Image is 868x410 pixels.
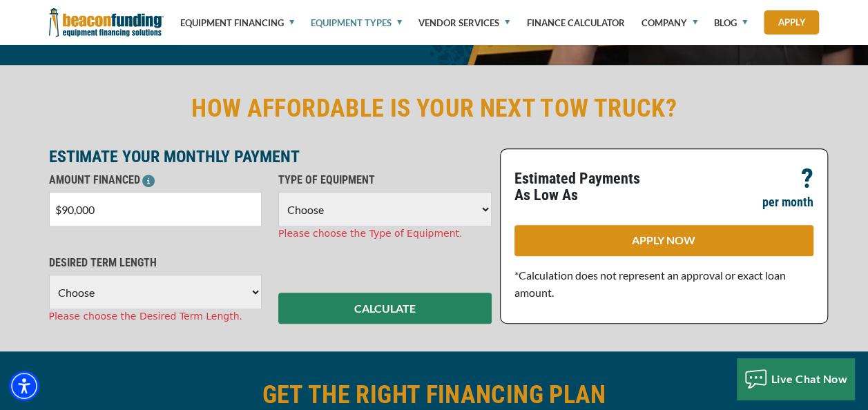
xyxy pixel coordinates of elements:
[801,170,813,187] p: ?
[278,172,492,188] p: TYPE OF EQUIPMENT
[764,10,819,35] a: Apply
[514,170,656,204] p: Estimated Payments As Low As
[49,148,492,165] p: ESTIMATE YOUR MONTHLY PAYMENT
[49,255,262,271] p: DESIRED TERM LENGTH
[278,226,492,241] div: Please choose the Type of Equipment.
[49,309,262,324] div: Please choose the Desired Term Length.
[762,194,813,211] p: per month
[514,225,813,256] a: APPLY NOW
[514,269,786,299] span: *Calculation does not represent an approval or exact loan amount.
[771,372,848,385] span: Live Chat Now
[49,192,262,226] input: $
[49,92,820,124] h2: HOW AFFORDABLE IS YOUR NEXT TOW TRUCK?
[9,371,39,401] div: Accessibility Menu
[737,358,855,400] button: Live Chat Now
[278,293,492,324] button: CALCULATE
[49,172,262,188] p: AMOUNT FINANCED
